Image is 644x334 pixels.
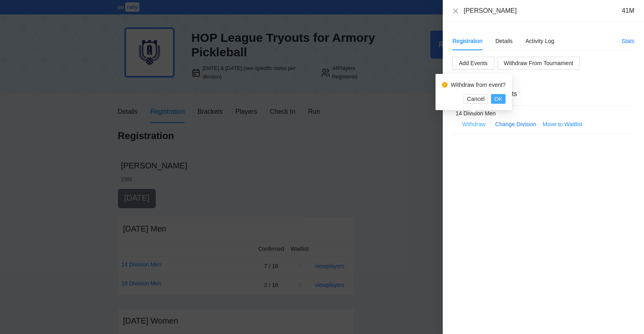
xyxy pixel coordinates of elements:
span: Withdraw From Tournament [504,59,573,68]
span: Cancel [467,94,485,103]
button: OK [491,94,506,104]
div: Activity Log [526,37,555,45]
button: Withdraw [456,118,492,131]
button: Move to Waitlist [539,119,585,129]
div: [PERSON_NAME] [464,6,517,15]
div: Registered to Events [457,82,630,105]
div: 14 Division Men [456,109,623,118]
div: Details [495,37,513,45]
div: 41M [622,6,634,15]
button: Withdraw From Tournament [497,57,580,70]
span: Withdraw [462,120,485,129]
div: Withdraw from event? [451,80,506,89]
span: close [452,8,459,14]
a: Change Division [495,121,536,127]
span: OK [494,94,502,103]
a: Stats [621,38,634,44]
button: Cancel [464,94,488,104]
span: Move to Waitlist [543,120,582,129]
button: Add Events [452,57,494,70]
div: Registration [452,37,483,45]
span: Add Events [459,59,488,68]
button: Close [452,8,459,14]
span: exclamation-circle [442,82,448,88]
